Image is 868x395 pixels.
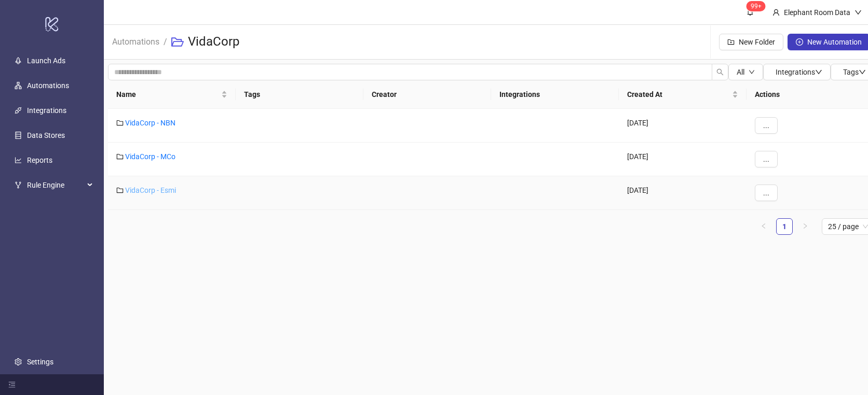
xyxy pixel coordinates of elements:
span: plus-circle [796,38,803,46]
span: Tags [843,68,866,76]
a: Settings [27,358,53,366]
li: Previous Page [755,218,772,235]
a: Automations [27,81,69,90]
th: Creator [363,80,491,109]
button: right [797,218,813,235]
span: New Automation [807,38,862,46]
span: ... [763,189,769,197]
span: Rule Engine [27,175,84,195]
span: down [859,68,866,76]
span: New Folder [739,38,775,46]
span: menu-fold [8,381,16,388]
button: ... [755,117,778,134]
span: folder [116,119,124,126]
a: Data Stores [27,131,65,139]
li: / [164,25,167,59]
button: left [755,218,772,235]
a: VidaCorp - Esmi [125,186,176,194]
span: 25 / page [828,219,868,234]
th: Created At [619,80,747,109]
button: New Folder [719,34,783,50]
div: [DATE] [619,143,747,176]
button: Integrationsdown [763,64,831,80]
a: VidaCorp - MCo [125,152,175,161]
span: right [802,223,808,229]
li: 1 [776,218,793,235]
span: Created At [627,89,730,100]
div: [DATE] [619,176,747,210]
th: Name [108,80,236,109]
span: search [716,68,724,76]
h3: VidaCorp [188,34,239,50]
span: down [855,9,862,16]
span: folder-add [727,38,735,46]
span: folder [116,153,124,160]
sup: 1575 [747,1,766,11]
span: down [815,68,822,76]
th: Tags [236,80,363,109]
th: Integrations [491,80,619,109]
li: Next Page [797,218,813,235]
button: Alldown [728,64,763,80]
span: left [761,223,767,229]
a: Automations [110,35,161,47]
a: Integrations [27,106,66,115]
a: VidaCorp - NBN [125,119,175,127]
span: user [772,9,780,16]
span: down [749,69,755,75]
div: Elephant Room Data [780,7,855,18]
span: folder [116,187,124,194]
button: ... [755,151,778,167]
span: ... [763,121,769,130]
a: Launch Ads [27,57,65,65]
div: [DATE] [619,109,747,143]
span: Integrations [776,68,822,76]
span: bell [747,8,754,16]
a: Reports [27,156,52,164]
span: fork [15,181,22,189]
a: 1 [777,219,792,234]
span: folder-open [171,36,184,48]
button: ... [755,185,778,201]
span: Name [116,89,219,100]
span: ... [763,155,769,163]
span: All [737,68,744,76]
